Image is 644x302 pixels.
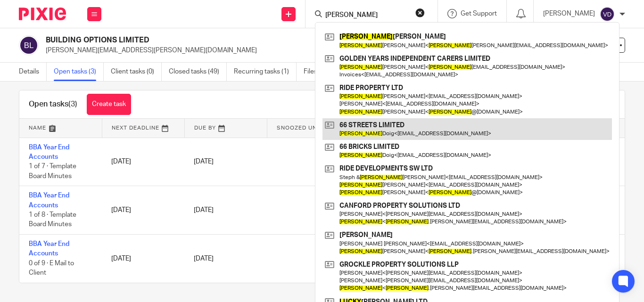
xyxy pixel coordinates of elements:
span: (3) [68,100,77,108]
a: Create task [87,94,131,115]
td: [DATE] [102,186,184,235]
a: Recurring tasks (1) [234,63,297,81]
a: Open tasks (3) [54,63,104,81]
span: 1 of 7 · Template Board Minutes [29,163,76,180]
td: [DATE] [102,138,184,186]
span: 1 of 8 · Template Board Minutes [29,212,76,228]
span: Snoozed Until [277,125,326,131]
a: Closed tasks (49) [169,63,227,81]
button: Clear [415,8,425,17]
a: Files [304,63,325,81]
a: BBA Year End Accounts [29,241,69,257]
a: BBA Year End Accounts [29,144,69,160]
h1: Open tasks [29,99,77,109]
a: Details [19,63,47,81]
span: [DATE] [194,207,214,213]
td: [DATE] [102,235,184,283]
span: 0 of 9 · E Mail to Client [29,260,74,277]
span: [DATE] [194,158,214,165]
span: Get Support [461,10,497,17]
span: [DATE] [194,255,214,262]
p: [PERSON_NAME][EMAIL_ADDRESS][PERSON_NAME][DOMAIN_NAME] [46,46,497,55]
p: [PERSON_NAME] [543,9,595,18]
a: BBA Year End Accounts [29,192,69,208]
input: Search [324,11,409,20]
h2: BUILDING OPTIONS LIMITED [46,35,407,45]
img: Pixie [19,8,66,20]
img: svg%3E [19,35,39,55]
a: Client tasks (0) [111,63,162,81]
img: svg%3E [600,7,615,22]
